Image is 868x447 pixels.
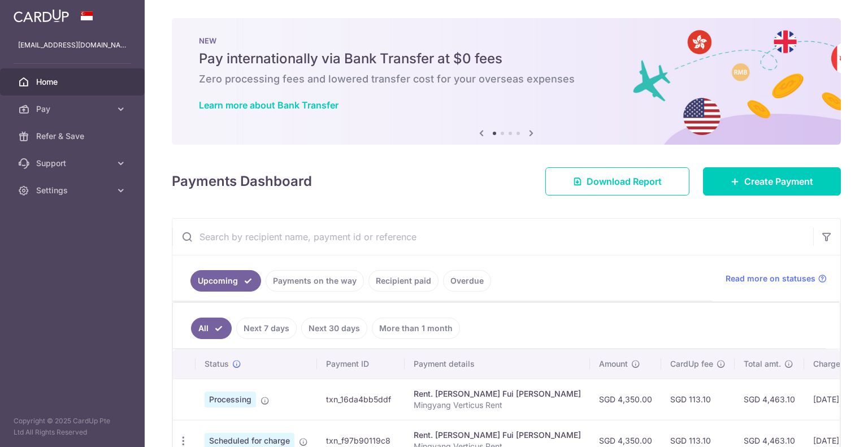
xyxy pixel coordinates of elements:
a: Download Report [545,167,689,196]
a: Next 7 days [236,318,297,339]
img: Bank transfer banner [172,18,841,145]
a: Learn more about Bank Transfer [199,99,338,111]
td: SGD 4,463.10 [735,379,804,420]
span: Support [36,158,111,169]
span: Settings [36,185,111,196]
td: txn_16da4bb5ddf [317,379,405,420]
th: Payment details [405,349,590,379]
p: [EMAIL_ADDRESS][DOMAIN_NAME] [18,40,127,51]
span: Download Report [587,175,662,188]
input: Search by recipient name, payment id or reference [172,219,813,255]
span: Home [36,76,111,88]
p: NEW [199,36,814,45]
div: Rent. [PERSON_NAME] Fui [PERSON_NAME] [414,388,581,400]
span: Refer & Save [36,131,111,142]
a: Recipient paid [368,270,439,292]
th: Payment ID [317,349,405,379]
a: Read more on statuses [726,273,827,284]
a: More than 1 month [372,318,460,339]
td: SGD 4,350.00 [590,379,661,420]
span: Pay [36,103,111,115]
h5: Pay internationally via Bank Transfer at $0 fees [199,50,814,68]
span: Amount [599,358,628,370]
a: Upcoming [190,270,261,292]
a: All [191,318,232,339]
span: Total amt. [744,358,781,370]
span: CardUp fee [670,358,713,370]
img: CardUp [14,9,69,23]
a: Create Payment [703,167,841,196]
iframe: Opens a widget where you can find more information [796,413,857,441]
a: Next 30 days [301,318,367,339]
p: Mingyang Verticus Rent [414,400,581,411]
a: Overdue [443,270,491,292]
span: Processing [205,392,256,407]
span: Read more on statuses [726,273,815,284]
span: Status [205,358,229,370]
div: Rent. [PERSON_NAME] Fui [PERSON_NAME] [414,429,581,441]
td: SGD 113.10 [661,379,735,420]
a: Payments on the way [266,270,364,292]
span: Create Payment [744,175,813,188]
span: Charge date [813,358,860,370]
h4: Payments Dashboard [172,171,312,192]
h6: Zero processing fees and lowered transfer cost for your overseas expenses [199,72,814,86]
